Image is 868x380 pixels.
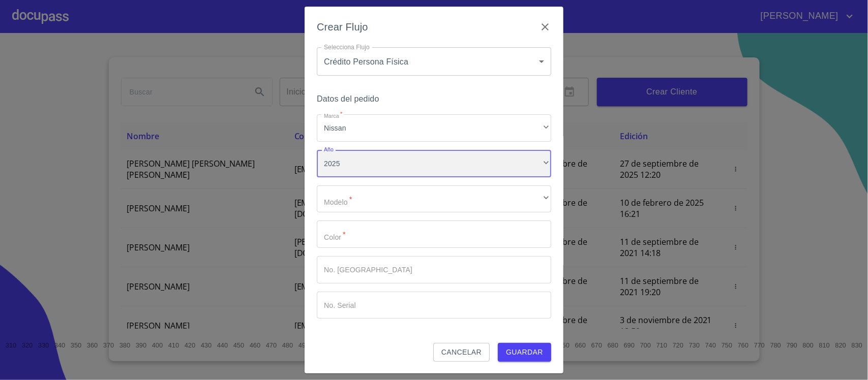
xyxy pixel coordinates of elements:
span: Cancelar [441,346,482,359]
h6: Crear Flujo [317,19,368,35]
div: Nissan [317,114,551,142]
div: Crédito Persona Física [317,47,551,76]
button: Cancelar [433,343,490,362]
div: 2025 [317,150,551,177]
button: Guardar [498,343,551,362]
span: Guardar [506,346,543,359]
div: ​ [317,185,551,213]
h6: Datos del pedido [317,92,551,106]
